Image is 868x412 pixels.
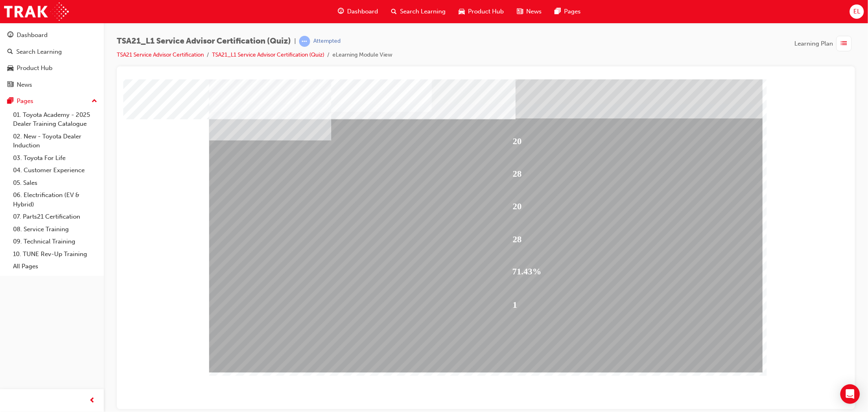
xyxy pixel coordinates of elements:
span: car-icon [7,65,13,72]
span: car-icon [459,7,465,17]
span: guage-icon [7,32,13,39]
span: TSA21_L1 Service Advisor Certification (Quiz) [117,37,291,46]
span: list-icon [841,39,847,49]
div: Product Hub [17,64,52,73]
div: 28 [389,145,612,175]
span: pages-icon [7,98,13,105]
span: pages-icon [555,7,561,17]
span: Pages [564,7,581,16]
a: car-iconProduct Hub [452,3,510,20]
a: 07. Parts21 Certification [10,210,101,223]
span: guage-icon [338,7,344,17]
a: TSA21_L1 Service Advisor Certification (Quiz) [212,51,324,58]
img: Trak [4,2,69,21]
span: search-icon [7,48,13,56]
a: 06. Electrification (EV & Hybrid) [10,189,101,210]
span: prev-icon [90,396,96,406]
a: Product Hub [3,61,101,76]
span: EL [853,7,860,16]
a: 01. Toyota Academy - 2025 Dealer Training Catalogue [10,109,101,130]
button: Pages [3,94,101,109]
span: learningRecordVerb_ATTEMPT-icon [299,36,310,47]
a: news-iconNews [510,3,548,20]
a: search-iconSearch Learning [385,3,452,20]
span: news-icon [7,81,13,89]
button: EL [850,4,864,19]
a: 04. Customer Experience [10,164,101,177]
li: eLearning Module View [332,50,392,60]
span: News [526,7,542,16]
span: Learning Plan [794,39,833,48]
span: search-icon [391,7,397,17]
div: Dashboard [17,31,48,40]
div: News [17,80,32,90]
a: 10. TUNE Rev-Up Training [10,248,101,261]
span: Search Learning [400,7,446,16]
a: TSA21 Service Advisor Certification [117,51,204,58]
div: 20 [389,46,612,77]
span: Dashboard [347,7,378,16]
a: 09. Technical Training [10,235,101,248]
div: 71.43% [389,177,612,208]
div: Attempted [313,37,341,45]
a: News [3,77,101,92]
button: Learning Plan [794,36,855,51]
a: 05. Sales [10,177,101,189]
a: All Pages [10,260,101,273]
span: news-icon [517,7,523,17]
div: 20 [389,112,612,142]
a: Search Learning [3,44,101,59]
a: Dashboard [3,28,101,43]
div: Open Intercom Messenger [840,384,860,404]
div: 28 [389,79,612,110]
a: pages-iconPages [548,3,587,20]
a: guage-iconDashboard [331,3,385,20]
div: Search Learning [16,47,62,57]
div: Pages [17,96,33,106]
a: 02. New - Toyota Dealer Induction [10,130,101,152]
span: | [294,37,296,46]
a: 08. Service Training [10,223,101,236]
button: DashboardSearch LearningProduct HubNews [3,26,101,94]
div: 1 [389,210,612,241]
a: 03. Toyota For Life [10,152,101,164]
span: Product Hub [468,7,504,16]
span: up-icon [92,96,97,107]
